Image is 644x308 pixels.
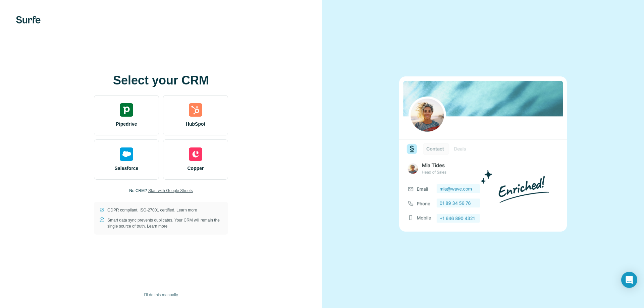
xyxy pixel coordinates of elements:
[621,272,637,288] div: Open Intercom Messenger
[147,224,167,229] a: Learn more
[107,207,197,213] p: GDPR compliant. ISO-27001 certified.
[186,121,205,127] span: HubSpot
[139,290,182,300] button: I’ll do this manually
[148,188,193,194] button: Start with Google Sheets
[116,121,137,127] span: Pipedrive
[129,188,147,194] p: No CRM?
[94,74,228,87] h1: Select your CRM
[115,165,139,172] span: Salesforce
[16,16,41,23] img: Surfe's logo
[176,208,197,212] a: Learn more
[187,165,204,172] span: Copper
[144,292,178,298] span: I’ll do this manually
[399,76,567,232] img: none image
[189,103,202,117] img: hubspot's logo
[107,217,223,229] p: Smart data sync prevents duplicates. Your CRM will remain the single source of truth.
[189,147,202,161] img: copper's logo
[120,103,133,117] img: pipedrive's logo
[120,147,133,161] img: salesforce's logo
